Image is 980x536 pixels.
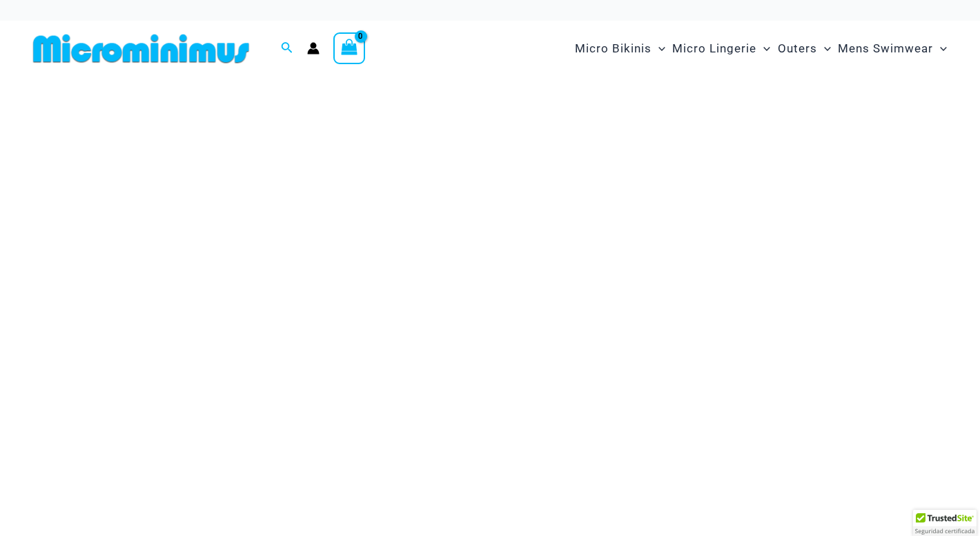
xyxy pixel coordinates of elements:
a: View Shopping Cart, empty [333,32,365,64]
a: Search icon link [281,40,293,57]
span: Mens Swimwear [838,31,933,66]
a: OutersMenu ToggleMenu Toggle [774,28,834,70]
nav: Site Navigation [569,26,952,72]
span: Menu Toggle [756,31,770,66]
div: TrustedSite Certified [913,510,977,536]
span: Outers [778,31,817,66]
span: Menu Toggle [651,31,665,66]
a: Mens SwimwearMenu ToggleMenu Toggle [834,28,950,70]
span: Menu Toggle [817,31,831,66]
span: Micro Bikinis [575,31,651,66]
a: Micro LingerieMenu ToggleMenu Toggle [669,28,774,70]
span: Micro Lingerie [672,31,756,66]
a: Account icon link [307,42,320,54]
span: Menu Toggle [933,31,947,66]
img: MM SHOP LOGO FLAT [28,33,255,64]
a: Micro BikinisMenu ToggleMenu Toggle [571,28,669,70]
